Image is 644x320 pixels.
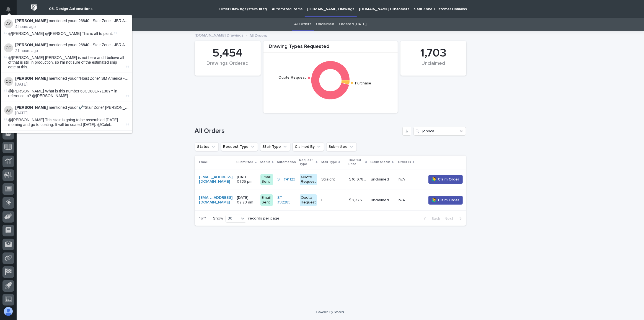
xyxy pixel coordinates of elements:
a: ST #41123 [277,177,295,182]
strong: [PERSON_NAME] [15,76,48,81]
button: Request Type [221,142,258,151]
p: 4 hours ago [15,24,129,29]
p: mentioned you on 26840 - Stair Zone - JBR Associates LLC - 🤖 E-Commerce Stair Order : [15,19,129,23]
div: Email Sent [260,174,273,185]
a: [EMAIL_ADDRESS][DOMAIN_NAME] [199,175,233,184]
div: 30 [226,216,239,221]
strong: [PERSON_NAME] [15,105,48,110]
p: Order ID [398,159,411,165]
div: Drawings Ordered [204,61,251,72]
p: Show [213,216,223,221]
span: 🙋‍♂️ Claim Order [432,177,459,182]
p: L [321,197,324,203]
button: Notifications [2,3,14,15]
button: Claimed By [293,142,324,151]
a: ST #32283 [277,195,295,205]
button: 🙋‍♂️ Claim Order [428,175,463,184]
span: 🙋‍♂️ Claim Order [432,197,459,203]
p: Stair Type [321,159,337,165]
button: Back [419,216,443,221]
text: Quote Request [278,76,306,80]
p: Request Type [299,157,314,167]
span: @[PERSON_NAME] @[PERSON_NAME] This is all to paint. [8,31,113,36]
strong: [PERSON_NAME] [15,19,48,23]
a: [DOMAIN_NAME] Drawings [195,32,244,38]
div: Email Sent [260,194,273,206]
button: Submitted [326,142,357,151]
p: [DATE] 02:23 am [237,195,256,205]
h1: All Orders [195,127,400,135]
button: Stair Type [260,142,290,151]
img: Adam Yutzy [4,106,13,115]
button: users-avatar [2,306,14,317]
span: @[PERSON_NAME] This stair is going to be assembled [DATE] morning and go to coating. It will be c... [8,118,125,127]
p: [DATE] [15,111,129,115]
p: unclaimed [371,177,394,182]
p: Claim Status [370,159,390,165]
button: 🙋‍♂️ Claim Order [428,196,463,205]
p: Straight [321,176,336,182]
p: Quoted Price [348,157,364,167]
strong: [PERSON_NAME] [15,43,48,47]
div: 5,454 [204,46,251,60]
p: All Orders [250,32,267,38]
div: Unclaimed [410,61,457,72]
a: Ordered [DATE] [339,18,366,31]
p: 21 hours ago [15,48,129,53]
p: $ 9,376.00 [349,197,368,203]
p: Submitted [237,159,254,165]
text: Purchase [355,82,371,86]
a: [EMAIL_ADDRESS][DOMAIN_NAME] [199,195,233,205]
p: mentioned you on 26840 - Stair Zone - JBR Associates LLC - 🤖 E-Commerce Stair Order : [15,43,129,47]
input: Search [413,127,466,136]
a: Unclaimed [316,18,334,31]
h2: 03. Design Automations [49,7,92,11]
div: Drawing Types Requested [263,44,398,53]
a: Powered By Stacker [316,310,344,314]
div: Quote Request [300,174,317,185]
p: Status [260,159,270,165]
span: @[PERSON_NAME] What is this number 63CD80LR7130YY in reference to? @[PERSON_NAME] [8,89,117,98]
div: Notifications [7,7,14,16]
p: unclaimed [371,198,394,203]
p: records per page [249,216,280,221]
p: N/A [399,197,406,203]
div: Quote Request [300,194,317,206]
img: Workspace Logo [29,2,39,13]
tr: [EMAIL_ADDRESS][DOMAIN_NAME] [DATE] 01:35 pmEmail SentST #41123 Quote RequestStraightStraight $ 1... [195,169,472,190]
p: 1 of 1 [195,212,211,225]
span: Next [445,217,457,221]
div: 1,703 [410,46,457,60]
span: Back [428,217,440,221]
img: Caleb Oetjen [4,77,13,86]
p: mentioned you on ✔️*Stair Zone* [PERSON_NAME] - [PERSON_NAME] & - SZ3810 : [15,105,129,110]
p: [DATE] 01:35 pm [237,175,256,184]
img: Adam Yutzy [4,19,13,28]
p: Automation [277,159,296,165]
tr: [EMAIL_ADDRESS][DOMAIN_NAME] [DATE] 02:23 amEmail SentST #32283 Quote RequestLL $ 9,376.00$ 9,376... [195,190,472,211]
img: Caleb Oetjen [4,43,13,52]
p: N/A [399,176,406,182]
span: @[PERSON_NAME] [PERSON_NAME] is not here and I believe all of that is still in production, so I'm... [8,55,125,69]
button: Status [195,142,219,151]
p: Email [199,159,208,165]
p: mentioned you on *Hoist Zone* SM America - 🤖 PWI UltraLite Telescoping Gantry Crane (12' – 16' HU... [15,76,129,81]
p: [DATE] [15,82,129,87]
p: $ 10,978.00 [349,176,368,182]
a: All Orders [294,18,311,31]
button: Next [443,216,466,221]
